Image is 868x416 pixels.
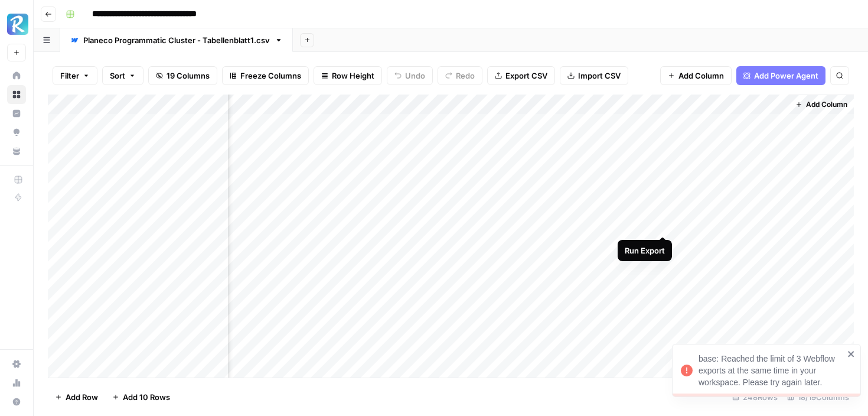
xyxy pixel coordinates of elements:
button: Workspace: Radyant [7,9,26,39]
span: Export CSV [505,70,547,82]
button: Undo [387,66,433,85]
div: Run Export [625,245,665,256]
button: Add 10 Rows [105,388,177,407]
img: Radyant Logo [7,14,28,35]
div: base: Reached the limit of 3 Webflow exports at the same time in your workspace. Please try again... [699,353,844,388]
a: Usage [7,373,26,392]
button: close [847,349,856,359]
button: Add Power Agent [736,66,825,85]
button: Import CSV [560,66,628,85]
a: Insights [7,104,26,123]
span: Import CSV [578,70,621,82]
span: Add Power Agent [754,70,818,82]
button: Add Column [660,66,732,85]
a: Home [7,66,26,85]
span: Filter [60,70,79,82]
span: Add Column [806,99,847,110]
a: Planeco Programmatic Cluster - Tabellenblatt1.csv [60,28,293,52]
button: Freeze Columns [222,66,309,85]
button: Add Column [791,97,852,112]
a: Your Data [7,142,26,161]
a: Browse [7,85,26,104]
span: Row Height [332,70,374,82]
button: 19 Columns [148,66,217,85]
a: Settings [7,355,26,373]
button: Export CSV [487,66,555,85]
span: Undo [405,70,425,82]
span: Freeze Columns [240,70,301,82]
a: Opportunities [7,123,26,142]
span: Add Column [678,70,724,82]
button: Filter [53,66,97,85]
button: Sort [102,66,143,85]
button: Help + Support [7,392,26,411]
span: Add 10 Rows [123,391,170,403]
button: Row Height [314,66,382,85]
span: Sort [110,70,125,82]
div: 18/19 Columns [782,388,854,407]
button: Add Row [48,388,105,407]
span: 19 Columns [167,70,210,82]
div: Planeco Programmatic Cluster - Tabellenblatt1.csv [83,34,270,46]
div: 248 Rows [727,388,782,407]
span: Add Row [66,391,98,403]
button: Redo [438,66,482,85]
span: Redo [456,70,475,82]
